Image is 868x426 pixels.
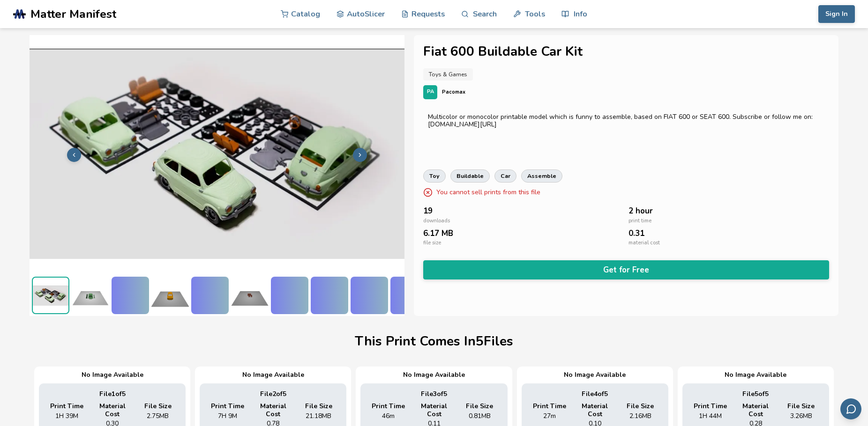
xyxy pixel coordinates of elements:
[442,87,465,97] p: Pacomax
[355,334,513,349] h1: This Print Comes In 5 File s
[522,371,668,379] div: No Image Available
[689,390,822,398] div: File 5 of 5
[218,412,237,420] span: 7H 9M
[72,277,109,314] img: [PIP] Chassis_Rims_Gray_Print_Bed_Preview
[694,403,727,410] span: Print Time
[529,390,661,398] div: File 4 of 5
[423,260,829,279] button: Get for Free
[231,277,269,314] img: [PIP] Seats_Together_Brown_Print_Bed_Preview
[818,5,855,23] button: Sign In
[50,403,83,410] span: Print Time
[423,218,450,224] span: downloads
[372,403,405,410] span: Print Time
[543,412,556,420] span: 27m
[682,371,829,379] div: No Image Available
[30,7,116,21] span: Matter Manifest
[423,240,441,246] span: file size
[147,412,169,420] span: 2.75 MB
[305,403,332,410] span: File Size
[521,169,562,183] a: assemble
[200,371,346,379] div: No Image Available
[423,206,433,215] span: 19
[39,371,186,379] div: No Image Available
[423,44,829,59] h1: Fiat 600 Buildable Car Kit
[629,206,653,215] span: 2 hour
[382,412,395,420] span: 46m
[207,390,339,398] div: File 2 of 5
[423,229,453,238] span: 6.17 MB
[360,371,507,379] div: No Image Available
[367,390,500,398] div: File 3 of 5
[699,412,722,420] span: 1H 44M
[423,169,446,183] a: toy
[436,187,540,197] p: You cannot sell prints from this file
[574,403,616,418] span: Material Cost
[211,403,244,410] span: Print Time
[55,412,78,420] span: 1H 39M
[469,412,491,420] span: 0.81 MB
[427,89,434,95] span: PA
[790,412,812,420] span: 3.26 MB
[466,403,493,410] span: File Size
[629,412,651,420] span: 2.16 MB
[787,403,815,410] span: File Size
[428,113,824,128] div: Multicolor or monocolor printable model which is funny to assemble, based on FIAT 600 or SEAT 600...
[629,218,651,224] span: print time
[46,390,179,398] div: File 1 of 5
[151,277,189,314] img: [PIP] Main_Body_Green_Supports_Print_Bed_Preview
[735,403,777,418] span: Material Cost
[252,403,294,418] span: Material Cost
[494,169,516,183] a: car
[627,403,654,410] span: File Size
[840,398,861,419] button: Send feedback via email
[629,240,660,246] span: material cost
[91,403,133,418] span: Material Cost
[306,412,331,420] span: 21.18 MB
[144,403,172,410] span: File Size
[413,403,455,418] span: Material Cost
[629,229,644,238] span: 0.31
[450,169,490,183] a: buildable
[423,68,473,81] a: Toys & Games
[533,403,566,410] span: Print Time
